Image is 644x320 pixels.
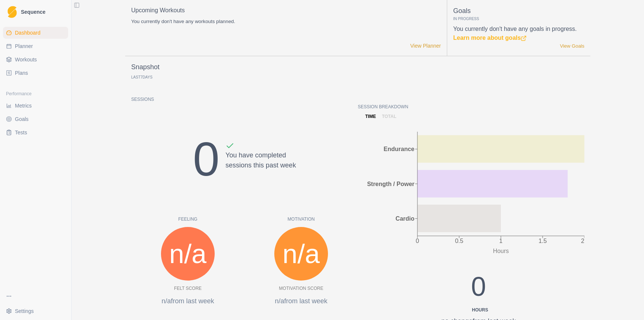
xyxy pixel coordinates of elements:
div: 0 [193,124,220,195]
a: View Planner [410,42,441,50]
p: Felt Score [174,285,202,292]
tspan: Strength / Power [367,180,414,187]
a: Metrics [3,100,68,112]
a: Learn more about goals [453,35,527,41]
p: Motivation Score [279,285,323,292]
span: Plans [15,69,28,77]
p: You currently don't have any workouts planned. [131,18,441,25]
span: Workouts [15,56,37,63]
img: Logo [7,6,17,18]
div: Performance [3,88,68,100]
span: Metrics [15,102,32,109]
tspan: 1.5 [539,238,547,244]
span: Dashboard [15,29,41,36]
tspan: 2 [581,238,584,244]
p: total [382,113,397,120]
p: time [365,113,376,120]
tspan: 0.5 [455,238,463,244]
span: Planner [15,42,33,50]
span: Goals [15,115,29,123]
a: Tests [3,127,68,138]
a: View Goals [560,42,584,50]
tspan: 1 [499,238,503,244]
tspan: Hours [493,248,509,254]
span: 7 [141,75,143,79]
p: Upcoming Workouts [131,6,441,15]
a: Workouts [3,54,68,65]
a: Goals [3,113,68,125]
button: Settings [3,305,68,317]
a: LogoSequence [3,3,68,21]
tspan: 0 [416,238,419,244]
div: 0 [428,266,529,313]
p: Motivation [244,216,358,223]
p: Last Days [131,75,152,79]
p: n/a from last week [244,296,358,306]
p: Sessions [131,96,358,103]
p: Goals [453,6,584,16]
tspan: Cardio [395,215,414,222]
p: n/a from last week [131,296,244,306]
p: Feeling [131,216,244,223]
p: You currently don't have any goals in progress. [453,25,584,42]
p: In Progress [453,16,584,22]
span: Sequence [21,9,45,15]
span: n/a [169,234,206,274]
p: Session Breakdown [358,103,584,110]
a: Dashboard [3,27,68,39]
div: You have completed sessions this past week [225,141,296,195]
span: Tests [15,129,27,136]
a: Planner [3,40,68,52]
a: Plans [3,67,68,79]
p: Snapshot [131,62,160,72]
tspan: Endurance [383,146,414,152]
div: Hours [431,307,529,313]
span: n/a [282,234,320,274]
